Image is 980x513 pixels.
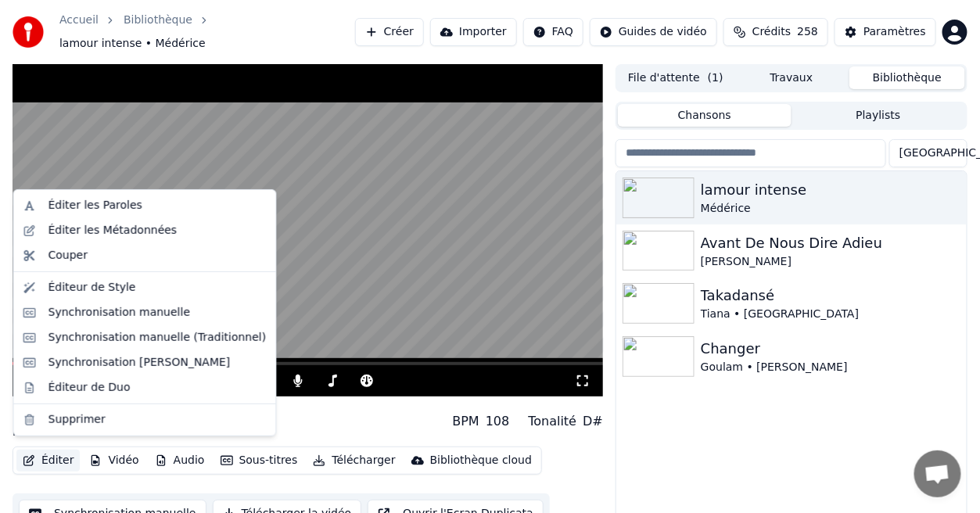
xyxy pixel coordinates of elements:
[48,223,178,239] div: Éditer les Métadonnées
[149,450,211,472] button: Audio
[355,18,424,46] button: Créer
[701,338,960,360] div: Changer
[48,330,267,346] div: Synchronisation manuelle (Traditionnel)
[48,380,131,396] div: Éditeur de Duo
[849,66,965,89] button: Bibliothèque
[48,412,106,428] div: Supprimer
[701,201,960,217] div: Médérice
[797,24,818,40] span: 258
[430,453,532,468] div: Bibliothèque cloud
[708,70,723,86] span: ( 1 )
[792,104,965,127] button: Playlists
[752,24,791,40] span: Crédits
[48,198,142,213] div: Éditer les Paroles
[618,66,734,89] button: File d'attente
[83,450,145,472] button: Vidéo
[16,450,80,472] button: Éditer
[701,360,960,375] div: Goulam • [PERSON_NAME]
[528,412,576,431] div: Tonalité
[701,232,960,254] div: Avant De Nous Dire Adieu
[523,18,583,46] button: FAQ
[618,104,792,127] button: Chansons
[863,24,926,40] div: Paramètres
[48,280,136,296] div: Éditeur de Style
[214,450,304,472] button: Sous-titres
[723,18,828,46] button: Crédits258
[835,18,936,46] button: Paramètres
[48,248,88,264] div: Couper
[701,307,960,322] div: Tiana • [GEOGRAPHIC_DATA]
[307,450,401,472] button: Télécharger
[734,66,849,89] button: Travaux
[430,18,517,46] button: Importer
[59,36,206,52] span: lamour intense • Médérice
[701,179,960,201] div: lamour intense
[914,450,961,497] a: Ouvrir le chat
[590,18,717,46] button: Guides de vidéo
[701,254,960,270] div: [PERSON_NAME]
[701,285,960,307] div: Takadansé
[59,13,355,52] nav: breadcrumb
[452,412,479,431] div: BPM
[583,412,603,431] div: D#
[48,355,231,371] div: Synchronisation [PERSON_NAME]
[59,13,99,28] a: Accueil
[486,412,510,431] div: 108
[124,13,192,28] a: Bibliothèque
[48,305,191,321] div: Synchronisation manuelle
[13,16,44,48] img: youka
